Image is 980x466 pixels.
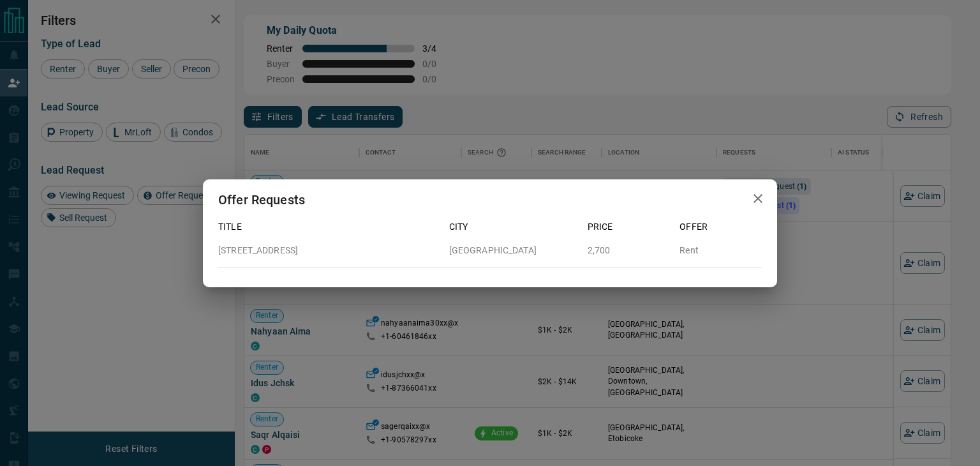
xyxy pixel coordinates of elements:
p: Rent [679,244,762,257]
p: Title [218,220,439,234]
p: [STREET_ADDRESS] [218,244,439,257]
h2: Offer Requests [203,179,320,220]
p: City [449,220,577,234]
p: Offer [679,220,762,234]
p: [GEOGRAPHIC_DATA] [449,244,577,257]
p: Price [588,220,670,234]
p: 2,700 [588,244,670,257]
